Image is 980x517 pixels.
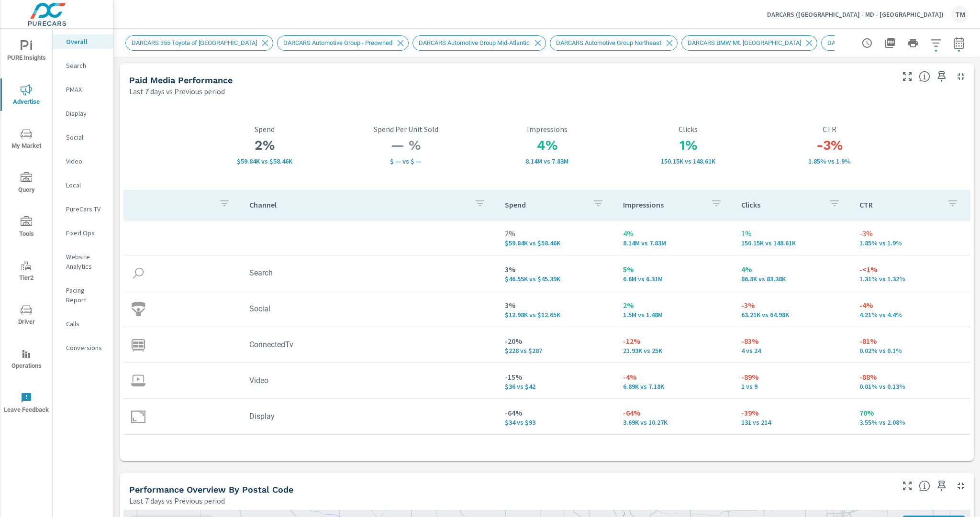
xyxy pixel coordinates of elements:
[759,157,900,165] p: 1.85% vs 1.9%
[3,260,49,284] span: Tier2
[741,383,844,390] p: 1 vs 9
[3,348,49,372] span: Operations
[335,157,477,165] p: $ — vs $ —
[900,478,915,494] button: Make Fullscreen
[623,383,726,390] p: 6,891 vs 7,175
[53,202,113,216] div: PureCars TV
[53,341,113,355] div: Conversions
[66,228,106,238] p: Fixed Ops
[900,69,915,84] button: Make Fullscreen
[623,407,726,418] p: -64%
[66,319,106,329] p: Calls
[505,418,608,426] p: $34 vs $93
[66,37,106,46] p: Overall
[477,157,618,165] p: 8,136,166 vs 7,834,233
[623,347,726,354] p: 21,928 vs 24,996
[859,347,962,354] p: 0.02% vs 0.1%
[53,283,113,307] div: Pacing Report
[53,130,113,144] div: Social
[682,39,807,46] span: DARCARS BMW Mt. [GEOGRAPHIC_DATA]
[249,200,467,209] p: Channel
[66,156,106,166] p: Video
[741,228,844,239] p: 1%
[623,418,726,426] p: 3,690 vs 10,265
[623,239,726,247] p: 8,136,166 vs 7,834,233
[505,407,608,418] p: -64%
[934,69,949,84] span: Save this to your personalized report
[741,299,844,311] p: -3%
[53,58,113,73] div: Search
[681,35,817,51] div: DARCARS BMW Mt. [GEOGRAPHIC_DATA]
[623,228,726,239] p: 4%
[623,275,726,283] p: 6,601,532 vs 6,314,353
[0,29,52,425] div: nav menu
[505,347,608,354] p: $228 vs $287
[242,332,497,357] td: ConnectedTv
[194,157,335,165] p: $59,837 vs $58,456
[623,335,726,347] p: -12%
[3,304,49,328] span: Driver
[131,374,145,388] img: icon-video.svg
[505,228,608,239] p: 2%
[505,299,608,311] p: 3%
[951,6,969,23] div: TM
[505,200,585,209] p: Spend
[3,172,49,196] span: Query
[126,39,263,46] span: DARCARS 355 Toyota of [GEOGRAPHIC_DATA]
[242,368,497,393] td: Video
[859,383,962,390] p: 0.01% vs 0.13%
[242,404,497,429] td: Display
[335,125,477,133] p: Spend Per Unit Sold
[741,418,844,426] p: 131 vs 214
[859,200,939,209] p: CTR
[505,275,608,283] p: $46,555 vs $45,388
[125,35,273,51] div: DARCARS 355 Toyota of [GEOGRAPHIC_DATA]
[131,302,145,316] img: icon-social.svg
[505,335,608,347] p: -20%
[623,371,726,383] p: -4%
[953,478,969,494] button: Minimize Widget
[413,39,535,46] span: DARCARS Automotive Group Mid-Atlantic
[53,178,113,192] div: Local
[66,85,106,94] p: PMAX
[242,297,497,321] td: Social
[741,347,844,354] p: 4 vs 24
[618,157,759,165] p: 150,146 vs 148,609
[741,200,821,209] p: Clicks
[53,226,113,240] div: Fixed Ops
[741,371,844,383] p: -89%
[919,71,930,82] span: Understand performance metrics over the selected time range.
[335,137,477,154] h3: — %
[953,69,969,84] button: Minimize Widget
[277,35,409,51] div: DARCARS Automotive Group - Preowned
[859,275,962,283] p: 1.31% vs 1.32%
[53,82,113,97] div: PMAX
[741,239,844,247] p: 150,146 vs 148,609
[859,264,962,275] p: -<1%
[53,317,113,331] div: Calls
[550,35,678,51] div: DARCARS Automotive Group Northeast
[623,299,726,311] p: 2%
[66,286,106,305] p: Pacing Report
[477,125,618,133] p: Impressions
[3,392,49,416] span: Leave Feedback
[66,343,106,352] p: Conversions
[505,239,608,247] p: $59,837 vs $58,456
[741,407,844,418] p: -39%
[131,338,145,352] img: icon-connectedtv.svg
[741,335,844,347] p: -83%
[741,264,844,275] p: 4%
[859,335,962,347] p: -81%
[934,478,949,494] span: Save this to your personalized report
[129,495,225,506] p: Last 7 days vs Previous period
[194,137,335,154] h3: 2%
[759,137,900,154] h3: -3%
[741,275,844,283] p: 86,801 vs 83,379
[859,371,962,383] p: -88%
[3,128,49,152] span: My Market
[623,200,703,209] p: Impressions
[919,480,930,492] span: Understand performance data by postal code. Individual postal codes can be selected and expanded ...
[623,264,726,275] p: 5%
[859,228,962,239] p: -3%
[66,61,106,70] p: Search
